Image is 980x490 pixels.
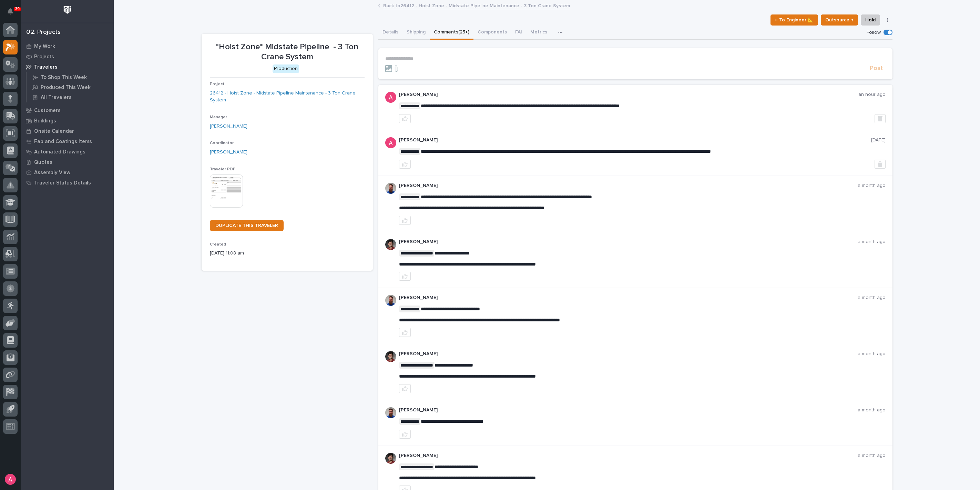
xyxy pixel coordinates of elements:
[385,453,396,464] img: ROij9lOReuV7WqYxWfnW
[21,136,114,147] a: Fab and Coatings Items
[399,351,858,357] p: [PERSON_NAME]
[867,64,886,72] button: Post
[399,328,411,337] button: like this post
[21,167,114,178] a: Assembly View
[273,64,299,73] div: Production
[399,272,411,281] button: like this post
[399,407,858,413] p: [PERSON_NAME]
[210,220,284,231] a: DUPLICATE THIS TRAVELER
[210,242,226,247] span: Created
[34,54,54,60] p: Projects
[383,1,570,9] a: Back to26412 - Hoist Zone - Midstate Pipeline Maintenance - 3 Ton Crane System
[473,26,511,40] button: Components
[867,30,881,36] p: Follow
[210,42,365,62] p: *Hoist Zone* Midstate Pipeline - 3 Ton Crane System
[399,430,411,439] button: like this post
[858,239,886,245] p: a month ago
[378,26,402,40] button: Details
[511,26,526,40] button: FAI
[34,139,92,145] p: Fab and Coatings Items
[385,183,396,194] img: 6hTokn1ETDGPf9BPokIQ
[858,407,886,413] p: a month ago
[34,64,58,70] p: Travelers
[210,82,224,86] span: Project
[399,295,858,301] p: [PERSON_NAME]
[399,160,411,169] button: like this post
[27,92,114,102] a: All Travelers
[430,26,473,40] button: Comments (25+)
[210,167,235,171] span: Traveler PDF
[210,149,247,156] a: [PERSON_NAME]
[399,216,411,225] button: like this post
[21,116,114,126] a: Buildings
[821,14,858,26] button: Outsource ↑
[399,114,411,123] button: like this post
[399,92,858,98] p: [PERSON_NAME]
[858,351,886,357] p: a month ago
[875,114,886,123] button: Delete post
[21,41,114,51] a: My Work
[26,29,61,36] div: 02. Projects
[34,128,74,134] p: Onsite Calendar
[385,137,396,148] img: ACg8ocKcMZQ4tabbC1K-lsv7XHeQNnaFu4gsgPufzKnNmz0_a9aUSA=s96-c
[858,183,886,189] p: a month ago
[41,94,72,101] p: All Travelers
[385,407,396,418] img: 6hTokn1ETDGPf9BPokIQ
[41,74,87,81] p: To Shop This Week
[21,51,114,62] a: Projects
[858,92,886,98] p: an hour ago
[21,147,114,157] a: Automated Drawings
[770,14,818,26] button: ← To Engineer 📐
[3,4,18,19] button: Notifications
[27,82,114,92] a: Produced This Week
[34,170,70,176] p: Assembly View
[210,141,234,145] span: Coordinator
[210,115,227,119] span: Manager
[402,26,430,40] button: Shipping
[21,126,114,136] a: Onsite Calendar
[385,351,396,362] img: ROij9lOReuV7WqYxWfnW
[27,72,114,82] a: To Shop This Week
[385,295,396,306] img: 6hTokn1ETDGPf9BPokIQ
[385,239,396,250] img: ROij9lOReuV7WqYxWfnW
[875,160,886,169] button: Delete post
[21,62,114,72] a: Travelers
[61,3,74,16] img: Workspace Logo
[399,384,411,393] button: like this post
[858,453,886,459] p: a month ago
[861,14,880,26] button: Hold
[399,183,858,189] p: [PERSON_NAME]
[865,16,876,24] span: Hold
[21,157,114,167] a: Quotes
[21,178,114,188] a: Traveler Status Details
[399,137,871,143] p: [PERSON_NAME]
[775,16,814,24] span: ← To Engineer 📐
[210,123,247,130] a: [PERSON_NAME]
[3,472,18,487] button: users-avatar
[21,105,114,116] a: Customers
[825,16,854,24] span: Outsource ↑
[399,453,858,459] p: [PERSON_NAME]
[34,118,56,124] p: Buildings
[41,84,91,91] p: Produced This Week
[34,43,55,50] p: My Work
[34,159,52,166] p: Quotes
[215,223,278,228] span: DUPLICATE THIS TRAVELER
[34,180,91,186] p: Traveler Status Details
[15,7,20,11] p: 39
[9,8,18,19] div: Notifications39
[34,108,61,114] p: Customers
[870,64,883,72] span: Post
[399,239,858,245] p: [PERSON_NAME]
[210,250,365,257] p: [DATE] 11:08 am
[871,137,886,143] p: [DATE]
[526,26,551,40] button: Metrics
[385,92,396,103] img: ACg8ocKcMZQ4tabbC1K-lsv7XHeQNnaFu4gsgPufzKnNmz0_a9aUSA=s96-c
[34,149,85,155] p: Automated Drawings
[858,295,886,301] p: a month ago
[210,90,365,104] a: 26412 - Hoist Zone - Midstate Pipeline Maintenance - 3 Ton Crane System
